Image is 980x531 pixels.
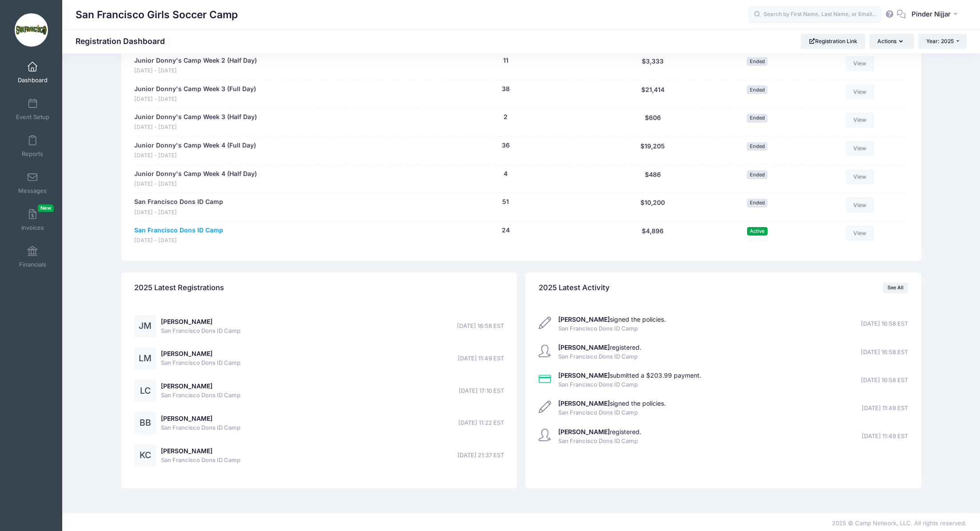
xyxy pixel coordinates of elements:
button: Year: 2025 [918,34,967,49]
span: Ended [747,170,768,179]
span: [DATE] 16:58 EST [861,376,908,385]
span: San Francisco Dons ID Camp [161,423,240,432]
a: Junior Donny's Camp Week 2 (Half Day) [134,56,257,65]
strong: [PERSON_NAME] [558,371,610,379]
a: Dashboard [12,57,54,88]
span: Ended [747,142,768,151]
a: Event Setup [12,94,54,125]
span: San Francisco Dons ID Camp [161,456,240,465]
span: Event Setup [16,113,49,121]
span: Ended [747,85,768,94]
button: Actions [869,34,914,49]
span: San Francisco Dons ID Camp [558,408,666,417]
strong: [PERSON_NAME] [558,428,610,435]
span: [DATE] 16:58 EST [861,348,908,357]
a: [PERSON_NAME]signed the policies. [558,399,666,407]
span: San Francisco Dons ID Camp [161,391,240,400]
button: 36 [502,141,510,150]
a: Registration Link [801,34,865,49]
div: $10,200 [599,197,707,216]
span: [DATE] - [DATE] [134,180,257,188]
a: View [846,56,874,71]
h4: 2025 Latest Registrations [134,275,224,300]
a: Messages [12,168,54,199]
a: San Francisco Dons ID Camp [134,226,223,235]
a: View [846,112,874,128]
button: Pinder Nijjar [906,4,967,25]
div: BB [134,412,156,434]
span: Ended [747,114,768,122]
span: Dashboard [18,76,48,84]
img: San Francisco Girls Soccer Camp [15,13,48,47]
a: [PERSON_NAME]registered. [558,428,641,435]
a: LM [134,355,156,363]
span: [DATE] 17:10 EST [459,387,504,395]
button: 11 [503,56,508,65]
a: InvoicesNew [12,204,54,236]
div: KC [134,444,156,467]
a: See All [883,283,908,293]
a: BB [134,419,156,427]
div: LM [134,347,156,370]
span: Reports [22,150,43,158]
a: View [846,226,874,241]
a: LC [134,387,156,395]
span: [DATE] 11:49 EST [862,432,908,441]
a: View [846,141,874,156]
div: $19,205 [599,141,707,160]
span: [DATE] - [DATE] [134,208,223,217]
span: Messages [18,187,47,195]
span: Year: 2025 [926,38,954,44]
span: Invoices [21,224,44,232]
a: View [846,84,874,100]
input: Search by First Name, Last Name, or Email... [748,6,882,24]
h1: San Francisco Girls Soccer Camp [76,4,238,25]
span: Financials [19,261,46,268]
span: [DATE] - [DATE] [134,123,257,132]
span: [DATE] 11:49 EST [862,404,908,413]
a: View [846,169,874,184]
a: [PERSON_NAME] [161,447,212,455]
span: Ended [747,57,768,66]
a: [PERSON_NAME]submitted a $203.99 payment. [558,371,701,379]
span: [DATE] 16:58 EST [861,319,908,328]
span: [DATE] - [DATE] [134,152,256,160]
div: $4,896 [599,226,707,245]
span: San Francisco Dons ID Camp [558,437,641,446]
span: [DATE] - [DATE] [134,236,223,245]
a: Junior Donny's Camp Week 4 (Full Day) [134,141,256,150]
span: [DATE] - [DATE] [134,67,257,75]
button: 51 [502,197,509,207]
h1: Registration Dashboard [76,36,172,46]
span: [DATE] - [DATE] [134,95,256,104]
a: [PERSON_NAME] [161,415,212,422]
span: San Francisco Dons ID Camp [161,359,240,367]
span: San Francisco Dons ID Camp [558,380,701,389]
span: New [38,204,54,212]
span: Pinder Nijjar [912,9,951,19]
span: [DATE] 11:49 EST [458,354,504,363]
span: 2025 © Camp Network, LLC. All rights reserved. [832,519,967,527]
strong: [PERSON_NAME] [558,315,610,323]
a: Junior Donny's Camp Week 3 (Full Day) [134,84,256,94]
span: [DATE] 16:58 EST [457,322,504,331]
div: JM [134,315,156,337]
a: View [846,197,874,212]
a: JM [134,323,156,330]
a: [PERSON_NAME]signed the policies. [558,315,666,323]
span: San Francisco Dons ID Camp [161,327,240,335]
a: [PERSON_NAME] [161,382,212,390]
a: Financials [12,241,54,272]
a: Junior Donny's Camp Week 3 (Half Day) [134,112,257,122]
span: Active [747,227,768,236]
span: San Francisco Dons ID Camp [558,352,641,361]
span: [DATE] 11:22 EST [458,419,504,427]
a: San Francisco Dons ID Camp [134,197,223,207]
button: 24 [502,226,510,235]
a: [PERSON_NAME] [161,350,212,357]
div: $21,414 [599,84,707,104]
a: Reports [12,131,54,162]
span: [DATE] 21:37 EST [457,451,504,460]
div: $486 [599,169,707,188]
h4: 2025 Latest Activity [539,275,610,300]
